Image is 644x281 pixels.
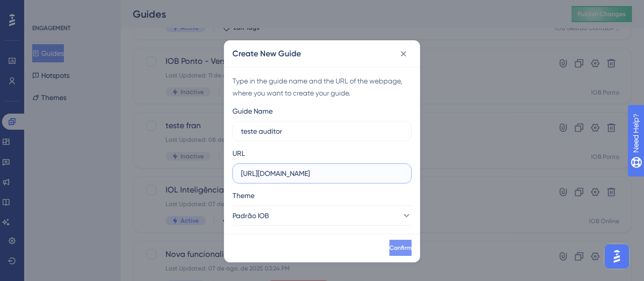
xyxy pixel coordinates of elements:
iframe: UserGuiding AI Assistant Launcher [602,241,632,271]
span: Confirm [389,244,412,252]
div: Guide Name [232,105,273,117]
input: How to Create [241,126,403,137]
span: Theme [232,190,255,202]
span: Padrão IOB [232,210,269,222]
h2: Create New Guide [232,48,301,60]
span: Need Help? [24,3,63,15]
input: https://www.example.com [241,168,403,179]
div: Type in the guide name and the URL of the webpage, where you want to create your guide. [232,75,412,99]
div: URL [232,147,245,159]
